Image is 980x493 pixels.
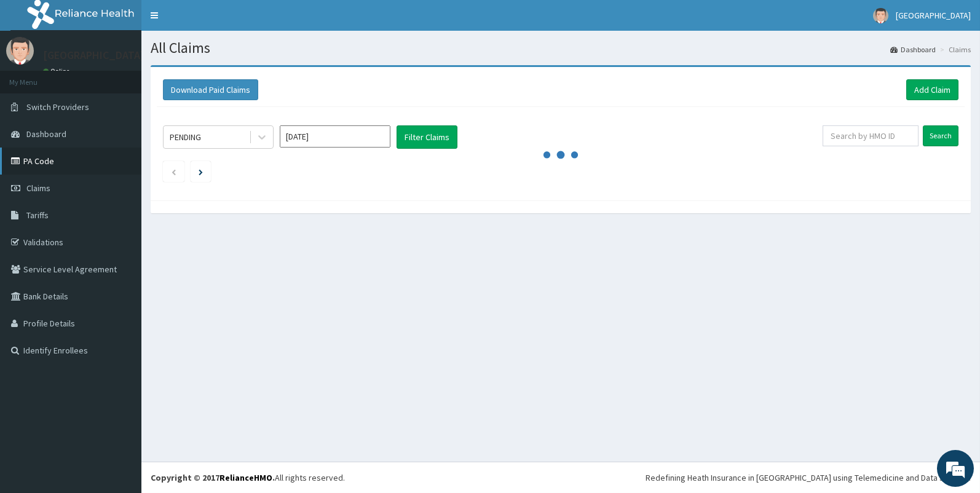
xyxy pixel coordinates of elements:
[163,79,258,100] button: Download Paid Claims
[171,166,176,177] a: Previous page
[26,183,50,194] span: Claims
[26,128,66,140] span: Dashboard
[151,40,971,56] h1: All Claims
[906,79,958,100] a: Add Claim
[937,44,971,55] li: Claims
[26,101,89,112] span: Switch Providers
[43,67,73,76] a: Online
[219,472,272,483] a: RelianceHMO
[646,471,971,484] div: Redefining Heath Insurance in [GEOGRAPHIC_DATA] using Telemedicine and Data Science!
[280,125,390,148] input: Select Month and Year
[43,50,144,61] p: [GEOGRAPHIC_DATA]
[890,44,936,55] a: Dashboard
[896,10,971,21] span: [GEOGRAPHIC_DATA]
[141,462,980,493] footer: All rights reserved.
[397,125,457,149] button: Filter Claims
[26,210,49,221] span: Tariffs
[873,8,888,23] img: User Image
[170,131,201,143] div: PENDING
[6,37,34,65] img: User Image
[199,166,203,177] a: Next page
[923,125,958,146] input: Search
[823,125,919,146] input: Search by HMO ID
[542,136,579,173] svg: audio-loading
[151,472,275,483] strong: Copyright © 2017 .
